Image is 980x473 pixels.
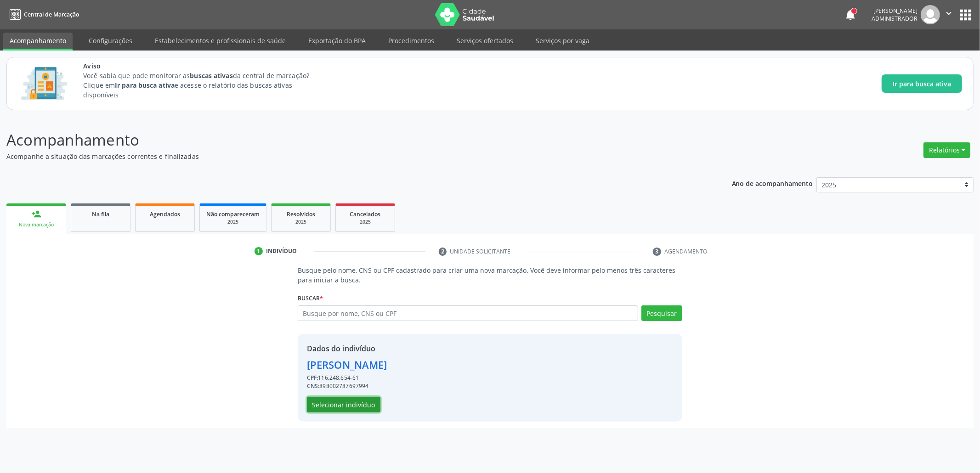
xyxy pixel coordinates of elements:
[298,265,682,285] p: Busque pelo nome, CNS ou CPF cadastrado para criar uma nova marcação. Você deve informar pelo men...
[307,382,320,390] span: CNS:
[307,374,387,382] div: 116.248.654-61
[83,71,326,100] p: Você sabia que pode monitorar as da central de marcação? Clique em e acesse o relatório das busca...
[307,374,318,382] span: CPF:
[278,219,324,225] div: 2025
[148,33,292,49] a: Estabelecimentos e profissionais de saúde
[266,247,297,255] div: Indivíduo
[115,81,175,90] strong: Ir para busca ativa
[872,15,918,23] span: Administrador
[940,5,957,24] button: 
[382,33,441,49] a: Procedimentos
[307,357,387,372] div: [PERSON_NAME]
[307,382,387,390] div: 898002787697994
[450,33,520,49] a: Serviços ofertados
[350,210,381,218] span: Cancelados
[529,33,596,49] a: Serviços por vaga
[150,210,180,218] span: Agendados
[298,305,638,321] input: Busque por nome, CNS ou CPF
[342,219,388,225] div: 2025
[882,74,962,93] button: Ir para busca ativa
[921,5,940,24] img: img
[957,7,974,23] button: apps
[307,397,380,412] button: Selecionar indivíduo
[3,33,73,51] a: Acompanhamento
[6,152,684,161] p: Acompanhe a situação das marcações correntes e finalizadas
[82,33,139,49] a: Configurações
[298,291,323,305] label: Buscar
[307,343,387,354] div: Dados do indivíduo
[206,210,260,218] span: Não compareceram
[6,7,79,22] a: Central de Marcação
[24,11,79,18] span: Central de Marcação
[92,210,109,218] span: Na fila
[732,177,813,189] p: Ano de acompanhamento
[923,142,970,158] button: Relatórios
[641,305,682,321] button: Pesquisar
[206,219,260,225] div: 2025
[893,79,951,89] span: Ir para busca ativa
[944,8,954,18] i: 
[872,7,918,15] div: [PERSON_NAME]
[13,221,60,228] div: Nova marcação
[255,247,263,255] div: 1
[6,129,684,152] p: Acompanhamento
[18,63,70,104] img: Imagem de CalloutCard
[83,61,326,71] span: Aviso
[287,210,315,218] span: Resolvidos
[302,33,372,49] a: Exportação do BPA
[844,8,857,21] button: notifications
[190,71,232,80] strong: buscas ativas
[31,209,41,219] div: person_add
